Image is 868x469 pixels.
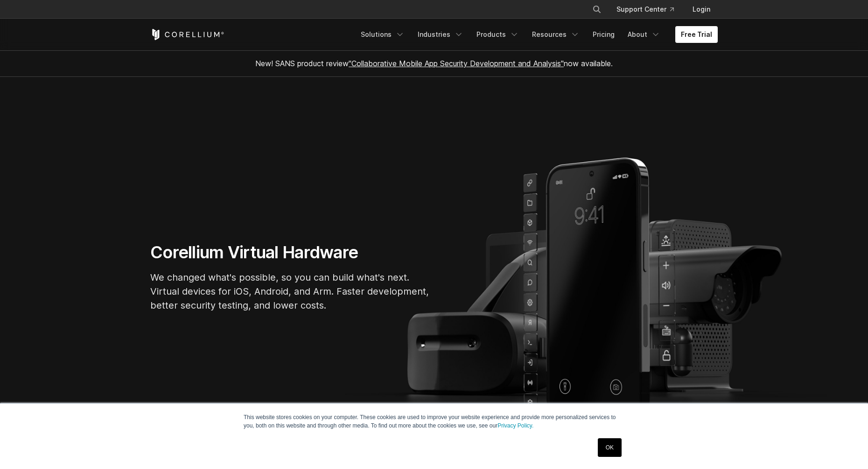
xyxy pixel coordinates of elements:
[355,26,718,43] div: Navigation Menu
[526,26,585,43] a: Resources
[598,438,622,457] a: OK
[412,26,469,43] a: Industries
[150,270,430,312] p: We changed what's possible, so you can build what's next. Virtual devices for iOS, Android, and A...
[609,1,681,18] a: Support Center
[355,26,410,43] a: Solutions
[588,1,605,18] button: Search
[622,26,666,43] a: About
[685,1,718,18] a: Login
[471,26,525,43] a: Products
[587,26,620,43] a: Pricing
[675,26,718,43] a: Free Trial
[244,413,624,430] p: This website stores cookies on your computer. These cookies are used to improve your website expe...
[150,242,430,263] h1: Corellium Virtual Hardware
[255,59,613,68] span: New! SANS product review now available.
[581,1,718,18] div: Navigation Menu
[497,422,533,429] a: Privacy Policy.
[349,59,564,68] a: "Collaborative Mobile App Security Development and Analysis"
[150,29,224,40] a: Corellium Home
